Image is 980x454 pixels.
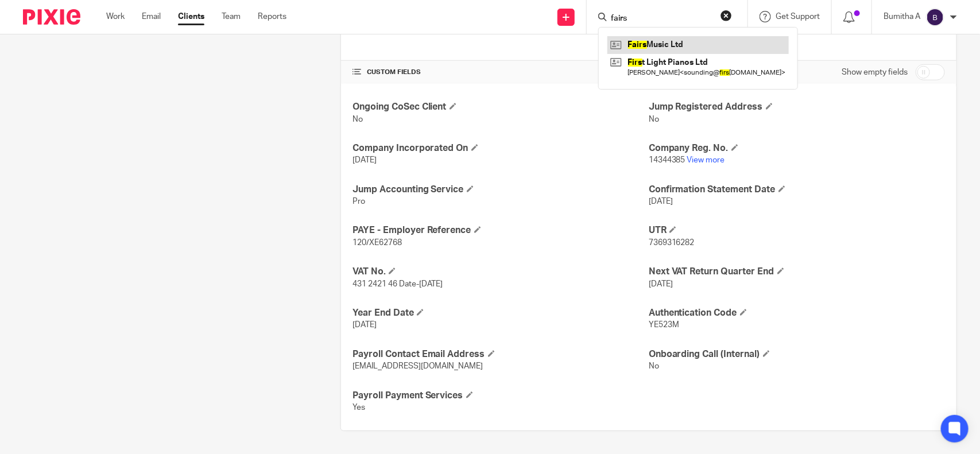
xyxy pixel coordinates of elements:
span: 7369316282 [649,239,695,247]
h4: Confirmation Statement Date [649,184,945,196]
h4: CUSTOM FIELDS [353,68,649,77]
span: 120/XE62768 [353,239,402,247]
h4: Next VAT Return Quarter End [649,266,945,278]
h4: Year End Date [353,307,649,319]
a: Email [142,11,161,22]
span: YE523M [649,321,679,329]
h4: Onboarding Call (Internal) [649,348,945,360]
a: Reports [258,11,286,22]
h4: VAT No. [353,266,649,278]
span: Get Support [776,13,820,21]
h4: Payroll Payment Services [353,390,649,402]
span: 14344385 [649,156,685,164]
h4: Payroll Contact Email Address [353,348,649,360]
a: Clients [178,11,204,22]
h4: Authentication Code [649,307,945,319]
span: No [649,115,659,123]
a: View more [687,156,725,164]
input: Search [610,14,713,24]
h4: PAYE - Employer Reference [353,224,649,236]
h4: Company Incorporated On [353,142,649,154]
h4: Company Reg. No. [649,142,945,154]
span: [DATE] [649,280,673,288]
h4: Jump Accounting Service [353,184,649,196]
img: svg%3E [926,8,944,26]
label: Show empty fields [842,67,908,78]
span: No [649,362,659,370]
span: [EMAIL_ADDRESS][DOMAIN_NAME] [353,362,483,370]
a: Team [222,11,241,22]
h4: Jump Registered Address [649,101,945,113]
span: [DATE] [353,156,377,164]
span: Pro [353,197,365,205]
img: Pixie [23,9,80,25]
h4: Ongoing CoSec Client [353,101,649,113]
span: [DATE] [353,321,377,329]
h4: UTR [649,224,945,236]
span: 431 2421 46 Date-[DATE] [353,280,443,288]
span: Yes [353,403,365,412]
button: Clear [721,10,732,21]
a: Work [106,11,125,22]
p: Bumitha A [884,11,920,22]
span: [DATE] [649,197,673,205]
span: No [353,115,363,123]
